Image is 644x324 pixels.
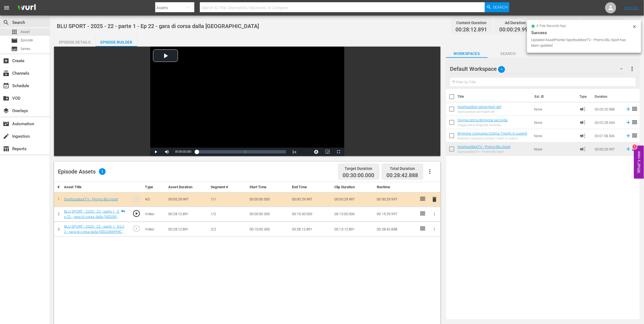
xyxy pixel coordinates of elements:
[431,195,438,204] button: delete
[375,222,417,237] td: 00:28:42.888
[64,209,119,224] a: BLU SPORT - 2025 - 22 - parte 1 - Ep 22 - gara di corsa dalla [GEOGRAPHIC_DATA] (1/2)
[3,145,9,152] span: Reports
[54,207,62,222] td: 2
[632,119,638,125] span: reorder
[143,207,166,222] td: Video
[531,37,631,48] div: Updated AssetPointer SportoutdoorTV - Promo Blu Sport has been updated
[580,106,586,112] span: Ad
[593,116,623,129] td: 00:02:28.544
[332,192,375,207] td: 00:00:29.997
[633,144,637,149] div: 2
[629,62,636,76] button: more_vert
[532,129,577,142] td: None
[634,145,644,179] button: Open Feedback Widget
[488,50,529,57] span: Search
[593,102,623,116] td: 00:00:20.988
[54,192,62,207] td: 1
[632,145,638,152] span: reorder
[531,89,576,104] th: Ext. ID
[632,132,638,139] span: reorder
[580,146,586,152] span: Ad
[333,148,344,156] button: Fullscreen
[290,192,332,207] td: 00:00:29.997
[64,197,118,201] a: SportoutdoorTV - Promo Blu Sport
[450,61,628,77] div: Default Workspace
[431,196,438,203] span: delete
[587,19,619,27] div: Total Duration
[166,207,208,222] td: 00:28:12.891
[99,168,106,175] span: 3
[133,224,141,233] span: play_circle_outline
[143,182,166,192] th: Type
[456,19,487,27] div: Content Duration
[289,148,300,156] button: Playback Rate
[576,89,592,104] th: Type
[458,105,502,109] a: Sportoutdoor-ad-english-def
[3,95,9,102] span: VOD
[375,207,417,222] td: 00:15:29.997
[166,222,208,237] td: 00:28:12.891
[332,207,375,222] td: 00:15:00.000
[96,36,137,49] div: Episode Builder
[458,118,508,122] a: Goggia prima Brignone seconda
[133,209,141,218] span: play_circle_outline
[290,222,332,237] td: 00:28:12.891
[3,70,9,77] span: Channels
[197,150,286,154] div: Progress Bar
[458,131,528,135] a: Brignone conquista Cortina Trionfo in superG
[458,89,531,104] th: Title
[21,29,30,35] span: Asset
[625,106,632,112] svg: Add to Episode
[500,27,531,33] span: 00:00:29.997
[332,222,375,237] td: 00:13:12.891
[458,123,508,127] div: Goggia prima Brignone seconda
[21,46,30,52] span: Series
[493,2,508,12] span: Search
[3,4,10,11] span: menu
[485,2,509,12] button: Search
[322,148,333,156] button: Picture-in-Picture
[11,37,18,44] span: Episode
[21,37,33,43] span: Episode
[592,89,625,104] th: Duration
[290,207,332,222] td: 00:15:00.000
[247,222,290,237] td: 00:15:00.000
[150,47,344,156] div: Video Player
[166,182,208,192] th: Asset Duration
[208,222,247,237] td: 2/2
[62,182,128,192] th: Asset Title
[375,182,417,192] th: Runtime
[96,36,137,47] button: Episode Builder
[458,145,511,149] a: SportoutdoorTV - Promo Blu Sport
[175,150,191,153] span: 00:00:00.000
[629,66,636,72] span: more_vert
[543,19,575,27] div: Promo Duration
[208,182,247,192] th: Segment #
[387,172,418,179] span: 00:28:42.888
[3,19,9,26] span: Search
[161,148,172,156] button: Mute
[593,142,623,156] td: 00:00:29.997
[54,222,62,237] td: 3
[593,129,623,142] td: 00:01:58.506
[632,106,638,112] span: reorder
[58,168,106,175] div: Episode Assets
[498,64,505,75] span: 4
[3,82,9,89] span: Schedule
[458,137,528,140] div: Brignone conquista Cortina Trionfo in superG
[247,207,290,222] td: 00:00:00.000
[143,222,166,237] td: Video
[458,110,502,114] div: Sportoutdoor-ad-english-def
[500,19,531,27] div: Ad Duration
[311,148,322,156] button: Jump To Time
[532,142,577,156] td: None
[54,36,96,49] div: Episode Details
[166,192,208,207] td: 00:00:29.997
[343,172,375,179] span: 00:30:00.000
[580,132,586,139] span: Ad
[208,192,247,207] td: 1/1
[625,119,632,125] svg: Add to Episode
[580,119,586,126] span: Ad
[54,182,62,192] th: #
[247,192,290,207] td: 00:00:00.000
